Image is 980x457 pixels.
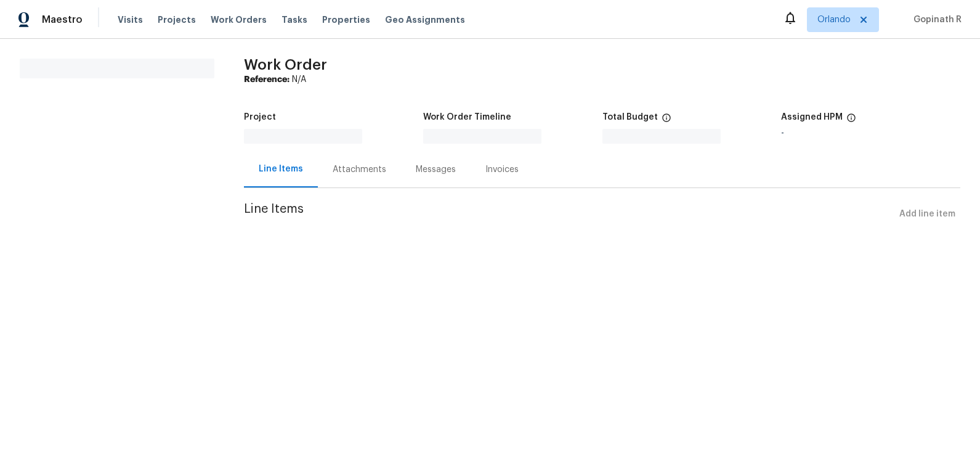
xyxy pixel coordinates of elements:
span: Properties [322,14,370,26]
div: Line Items [259,163,303,175]
span: The total cost of line items that have been proposed by Opendoor. This sum includes line items th... [662,113,671,129]
h5: Total Budget [602,113,658,121]
span: The hpm assigned to this work order. [846,113,856,129]
span: Work Order [244,57,327,72]
div: Attachments [333,163,386,176]
span: Orlando [817,14,851,26]
b: Reference: [244,75,290,84]
span: Tasks [281,15,307,24]
span: Gopinath R [909,14,962,26]
span: Work Orders [211,14,267,26]
h5: Assigned HPM [781,113,843,121]
h5: Project [244,113,276,121]
span: Line Items [244,203,894,226]
span: Projects [158,14,196,26]
span: Geo Assignments [385,14,465,26]
span: Maestro [42,14,83,26]
span: Visits [118,14,143,26]
div: - [781,129,960,138]
div: N/A [244,73,960,86]
div: Invoices [485,163,519,176]
h5: Work Order Timeline [423,113,511,121]
div: Messages [416,163,456,176]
